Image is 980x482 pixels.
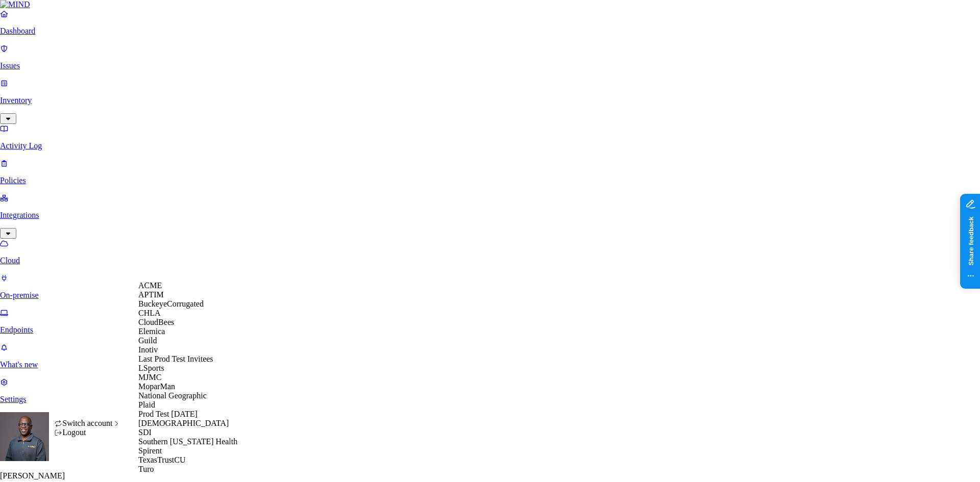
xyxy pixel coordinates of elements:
span: Elemica [138,327,165,336]
span: Prod Test [DATE] [138,410,198,418]
span: Last Prod Test Invitees [138,354,213,363]
span: CHLA [138,309,161,317]
span: Southern [US_STATE] Health [138,437,237,446]
span: MJMC [138,373,161,382]
span: Plaid [138,400,155,409]
span: Turo [138,465,154,473]
span: TexasTrustCU [138,455,186,464]
span: Inotiv [138,345,158,354]
span: BuckeyeCorrugated [138,299,204,308]
span: LSports [138,364,164,372]
span: SDI [138,428,152,437]
span: Guild [138,336,157,345]
span: MoparMan [138,382,175,391]
span: APTIM [138,290,164,299]
div: Logout [54,428,121,437]
span: ACME [138,281,162,290]
span: Switch account [62,419,112,427]
span: Spirent [138,446,162,455]
span: National Geographic [138,391,207,400]
span: CloudBees [138,318,174,326]
span: [DEMOGRAPHIC_DATA] [138,419,229,427]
